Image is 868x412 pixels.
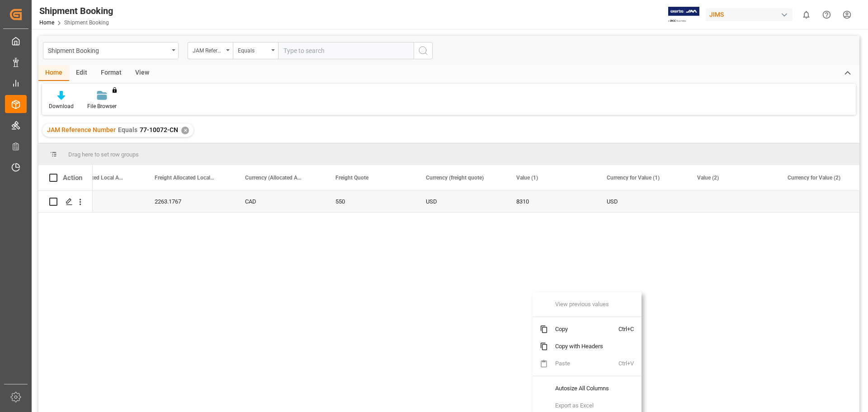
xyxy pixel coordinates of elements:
[668,7,699,23] img: Exertis%20JAM%20-%20Email%20Logo.jpg_1722504956.jpg
[607,175,660,181] span: Currency for Value (1)
[49,102,74,110] div: Download
[548,321,618,338] span: Copy
[118,126,137,133] span: Equals
[47,126,116,133] span: JAM Reference Number
[426,175,484,181] span: Currency (freight quote)
[38,66,69,81] div: Home
[548,296,618,313] span: View previous values
[234,191,325,212] div: CAD
[505,191,596,212] div: 8310
[788,175,840,181] span: Currency for Value (2)
[245,175,306,181] span: Currency (Allocated Amounts)
[548,355,618,372] span: Paste
[140,126,178,133] span: 77-10072-CN
[816,5,837,25] button: Help Center
[53,191,144,212] div: 689.406
[188,42,233,59] button: open menu
[144,191,234,212] div: 2263.1767
[128,66,156,81] div: View
[181,127,189,134] div: ✕
[68,151,139,158] span: Drag here to set row groups
[325,191,415,212] div: 550
[548,380,618,397] span: Autosize All Columns
[278,42,414,59] input: Type to search
[233,42,278,59] button: open menu
[706,6,796,23] button: JIMS
[63,174,82,182] div: Action
[415,191,505,212] div: USD
[238,44,269,55] div: Equals
[64,175,125,181] span: Duty Allocated Local Amount
[697,175,719,181] span: Value (2)
[516,175,538,181] span: Value (1)
[48,44,169,56] div: Shipment Booking
[796,5,816,25] button: show 0 new notifications
[548,338,618,355] span: Copy with Headers
[39,4,113,18] div: Shipment Booking
[618,355,638,372] span: Ctrl+V
[94,66,128,81] div: Format
[38,191,93,213] div: Press SPACE to select this row.
[706,8,793,21] div: JIMS
[618,321,638,338] span: Ctrl+C
[596,191,686,212] div: USD
[414,42,433,59] button: search button
[193,44,223,55] div: JAM Reference Number
[69,66,94,81] div: Edit
[335,175,368,181] span: Freight Quote
[39,19,54,26] a: Home
[155,175,215,181] span: Freight Allocated Local Amount
[43,42,179,59] button: open menu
